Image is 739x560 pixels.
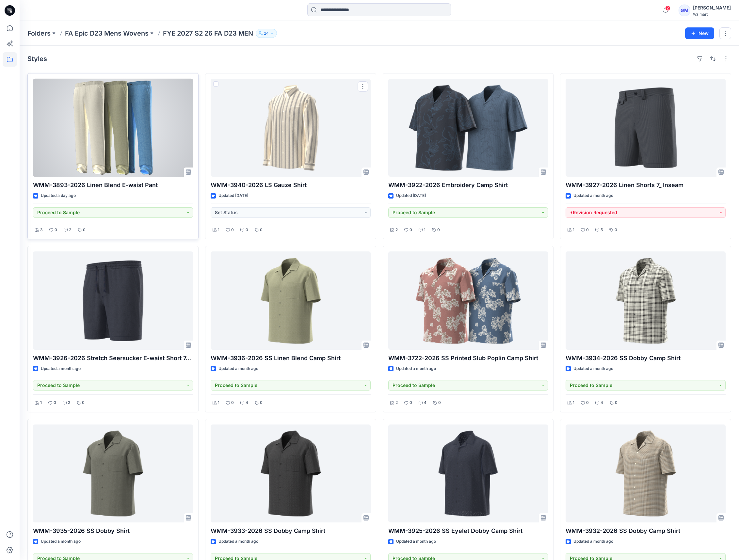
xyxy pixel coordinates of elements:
[41,538,81,545] p: Updated a month ago
[679,5,690,16] div: GM
[573,365,613,372] p: Updated a month ago
[218,192,248,199] p: Updated [DATE]
[566,354,726,363] p: WMM-3934-2026 SS Dobby Camp Shirt
[424,399,426,406] p: 4
[388,79,548,177] a: WMM-3922-2026 Embroidery Camp Shirt
[693,4,731,12] div: [PERSON_NAME]
[33,354,193,363] p: WMM-3926-2026 Stretch Seersucker E-waist Short 7_ Inseam
[566,181,726,190] p: WMM-3927-2026 Linen Shorts 7_ Inseam
[27,55,47,63] h4: Styles
[388,251,548,349] a: WMM-3722-2026 SS Printed Slub Poplin Camp Shirt
[395,399,398,406] p: 2
[410,399,412,406] p: 0
[388,424,548,522] a: WMM-3925-2026 SS Eyelet Dobby Camp Shirt
[388,354,548,363] p: WMM-3722-2026 SS Printed Slub Poplin Camp Shirt
[27,29,51,38] a: Folders
[163,29,253,38] p: FYE 2027 S2 26 FA D23 MEN
[41,192,76,199] p: Updated a day ago
[573,399,574,406] p: 1
[566,251,726,349] a: WMM-3934-2026 SS Dobby Camp Shirt
[218,399,219,406] p: 1
[586,399,589,406] p: 0
[438,399,441,406] p: 0
[396,365,436,372] p: Updated a month ago
[40,227,43,233] p: 3
[211,251,371,349] a: WMM-3936-2026 SS Linen Blend Camp Shirt
[388,181,548,190] p: WMM-3922-2026 Embroidery Camp Shirt
[566,79,726,177] a: WMM-3927-2026 Linen Shorts 7_ Inseam
[437,227,440,233] p: 0
[211,354,371,363] p: WMM-3936-2026 SS Linen Blend Camp Shirt
[573,227,574,233] p: 1
[260,227,263,233] p: 0
[685,27,714,39] button: New
[246,399,248,406] p: 4
[69,227,71,233] p: 2
[260,399,263,406] p: 0
[33,181,193,190] p: WMM-3893-2026 Linen Blend E-waist Pant
[40,399,42,406] p: 1
[211,526,371,536] p: WMM-3933-2026 SS Dobby Camp Shirt
[33,526,193,536] p: WMM-3935-2026 SS Dobby Shirt
[615,227,617,233] p: 0
[665,6,670,11] span: 2
[601,399,603,406] p: 4
[211,181,371,190] p: WMM-3940-2026 LS Gauze Shirt
[231,399,234,406] p: 0
[83,227,86,233] p: 0
[256,29,277,38] button: 24
[264,30,269,37] p: 24
[566,526,726,536] p: WMM-3932-2026 SS Dobby Camp Shirt
[395,227,398,233] p: 2
[55,227,57,233] p: 0
[573,538,613,545] p: Updated a month ago
[82,399,85,406] p: 0
[693,12,731,17] div: Walmart
[424,227,426,233] p: 1
[218,538,258,545] p: Updated a month ago
[396,538,436,545] p: Updated a month ago
[586,227,589,233] p: 0
[573,192,613,199] p: Updated a month ago
[615,399,618,406] p: 0
[41,365,81,372] p: Updated a month ago
[33,79,193,177] a: WMM-3893-2026 Linen Blend E-waist Pant
[211,424,371,522] a: WMM-3933-2026 SS Dobby Camp Shirt
[601,227,603,233] p: 5
[388,526,548,536] p: WMM-3925-2026 SS Eyelet Dobby Camp Shirt
[54,399,56,406] p: 0
[211,79,371,177] a: WMM-3940-2026 LS Gauze Shirt
[231,227,234,233] p: 0
[410,227,412,233] p: 0
[65,29,149,38] a: FA Epic D23 Mens Wovens
[33,424,193,522] a: WMM-3935-2026 SS Dobby Shirt
[566,424,726,522] a: WMM-3932-2026 SS Dobby Camp Shirt
[33,251,193,349] a: WMM-3926-2026 Stretch Seersucker E-waist Short 7_ Inseam
[68,399,70,406] p: 2
[396,192,426,199] p: Updated [DATE]
[218,365,258,372] p: Updated a month ago
[246,227,248,233] p: 0
[218,227,219,233] p: 1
